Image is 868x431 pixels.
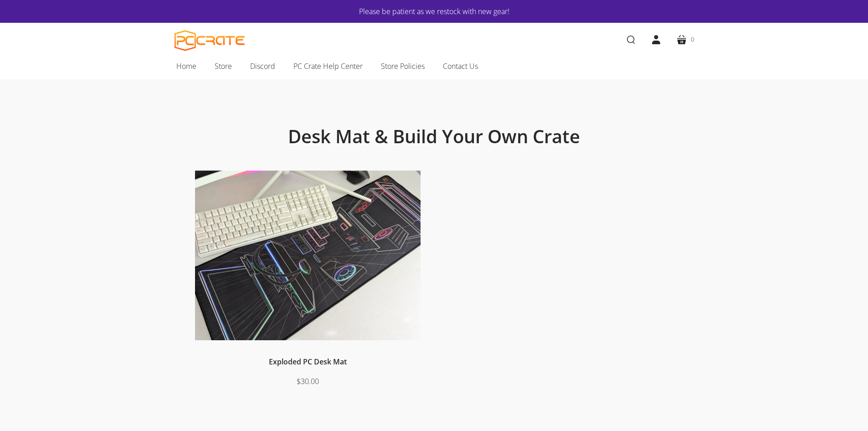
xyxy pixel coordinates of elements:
[202,5,667,17] a: Please be patient as we restock with new gear!
[161,57,708,79] nav: Main navigation
[167,57,205,76] a: Home
[381,60,425,72] span: Store Policies
[215,60,232,72] span: Store
[372,57,434,76] a: Store Policies
[195,171,421,341] img: Desk mat on desk with keyboard, monitor, and mouse.
[284,57,372,76] a: PC Crate Help Center
[176,60,196,72] span: Home
[434,57,487,76] a: Contact Us
[293,60,363,72] span: PC Crate Help Center
[269,357,347,367] a: Exploded PC Desk Mat
[241,57,284,76] a: Discord
[669,27,701,52] a: 0
[691,35,694,44] span: 0
[175,30,245,51] a: PC CRATE
[297,376,319,386] span: $30.00
[443,60,478,72] span: Contact Us
[250,60,275,72] span: Discord
[216,125,653,148] h1: Desk Mat & Build Your Own Crate
[205,57,241,76] a: Store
